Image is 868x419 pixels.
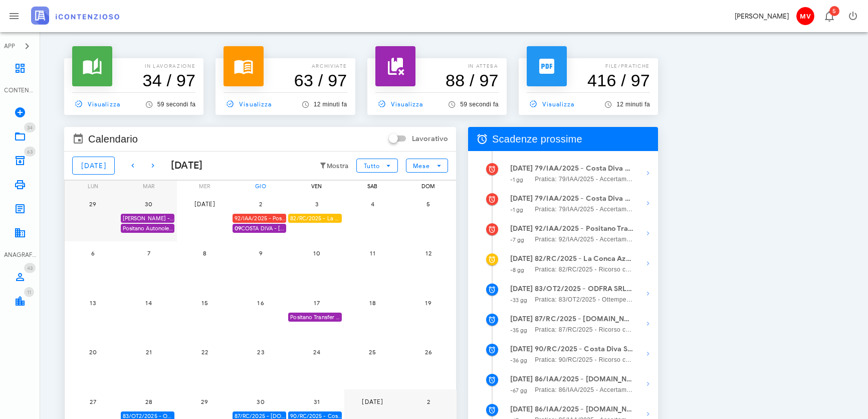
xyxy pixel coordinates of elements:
[307,398,327,405] span: 31
[65,181,121,192] div: lun
[194,200,216,208] span: [DATE]
[163,158,203,173] div: [DATE]
[139,293,159,313] button: 14
[224,97,276,111] a: Visualizza
[194,348,214,356] span: 22
[510,254,533,263] strong: [DATE]
[412,134,448,144] label: Lavorativo
[527,97,579,111] a: Visualizza
[510,164,533,173] strong: [DATE]
[375,70,499,90] h3: 88 / 97
[510,315,533,323] strong: [DATE]
[194,243,214,263] button: 8
[121,181,177,192] div: mar
[83,249,103,257] span: 6
[638,344,658,364] button: Mostra dettagli
[638,223,658,243] button: Mostra dettagli
[251,398,271,405] span: 30
[510,285,533,293] strong: [DATE]
[418,342,439,362] button: 26
[4,250,36,259] div: ANAGRAFICA
[4,86,36,95] div: CONTENZIOSO
[83,391,103,411] button: 27
[418,243,439,263] button: 12
[510,194,533,203] strong: [DATE]
[194,249,214,257] span: 8
[829,6,839,16] span: Distintivo
[418,249,439,257] span: 12
[83,398,103,405] span: 27
[616,101,650,108] span: 12 minuti fa
[535,253,633,264] strong: 82/RC/2025 - La Conca Azzurra S.r.l. - Inviare Ricorso
[535,163,633,174] strong: 79/IAA/2025 - Costa Diva Srls - Ufficio deve decidere
[251,200,271,208] span: 2
[251,342,271,362] button: 23
[362,200,382,208] span: 4
[194,398,214,405] span: 29
[796,7,814,25] span: MV
[288,181,345,192] div: ven
[400,181,457,192] div: dom
[510,297,528,304] small: -33 gg
[535,404,633,415] strong: 86/IAA/2025 - [DOMAIN_NAME] BUILDINGS & SERVICES SRL - [GEOGRAPHIC_DATA] per fare Ricorso
[72,70,195,90] h3: 34 / 97
[460,101,499,108] span: 59 secondi fa
[83,299,103,307] span: 13
[492,131,582,147] span: Scadenze prossime
[224,62,347,70] p: archiviate
[307,348,327,356] span: 24
[72,157,115,175] button: [DATE]
[510,357,528,364] small: -36 gg
[344,181,401,192] div: sab
[314,101,347,108] span: 12 minuti fa
[535,385,633,395] span: Pratica: 86/IAA/2025 - Accertamento con Adesione contro Direzione Provinciale di [GEOGRAPHIC_DATA]
[139,299,159,307] span: 14
[121,224,174,233] div: Positano Autonoleggio Coop. scade termine Istanza acc. adesione
[362,243,382,263] button: 11
[375,99,423,108] span: Visualizza
[307,299,327,307] span: 17
[194,299,214,307] span: 15
[535,355,633,365] span: Pratica: 90/RC/2025 - Ricorso contro Direzione Provinciale di [GEOGRAPHIC_DATA]
[235,224,286,233] span: COSTA DIVA - [PERSON_NAME] - ACC. ADESIONE
[307,293,327,313] button: 17
[83,348,103,356] span: 20
[418,194,439,214] button: 5
[251,391,271,411] button: 30
[638,163,658,183] button: Mostra dettagli
[510,266,525,273] small: -8 gg
[121,214,174,223] div: [PERSON_NAME] - Comunicazione Schema d'atto notificato il [DATE] anno 2019
[327,162,349,170] small: Mostra
[418,348,439,356] span: 26
[638,374,658,394] button: Mostra dettagli
[535,264,633,274] span: Pratica: 82/RC/2025 - Ricorso contro Comune di Conca Dei Marini
[638,284,658,304] button: Mostra dettagli
[375,97,427,111] a: Visualizza
[31,7,119,25] img: logo-text-2x.png
[510,224,533,233] strong: [DATE]
[72,97,124,111] a: Visualizza
[638,193,658,213] button: Mostra dettagli
[361,398,383,405] span: [DATE]
[83,200,103,208] span: 29
[307,391,327,411] button: 31
[535,374,633,385] strong: 86/IAA/2025 - [DOMAIN_NAME] BUILDINGS & SERVICES SRL - Ufficio deve decidere
[418,293,439,313] button: 19
[157,101,196,108] span: 59 secondi fa
[307,194,327,214] button: 3
[793,4,817,28] button: MV
[139,243,159,263] button: 7
[535,325,633,335] span: Pratica: 87/RC/2025 - Ricorso contro Direzione Provinciale di [GEOGRAPHIC_DATA]
[535,223,633,234] strong: 92/IAA/2025 - Positano Transfer Cooperativa a.r.l. - Inviare Accertamento con Adesione
[510,375,533,383] strong: [DATE]
[251,194,271,214] button: 2
[72,62,195,70] p: In lavorazione
[535,193,633,204] strong: 79/IAA/2025 - Costa Diva Srls - Scadenza per fare Ricorso
[535,314,633,325] strong: 87/RC/2025 - [DOMAIN_NAME] BUILDINGS & SERVICES SRL - Inviare Ricorso
[83,342,103,362] button: 20
[72,99,120,108] span: Visualizza
[510,327,528,334] small: -35 gg
[510,176,524,183] small: -1 gg
[83,293,103,313] button: 13
[139,398,159,405] span: 28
